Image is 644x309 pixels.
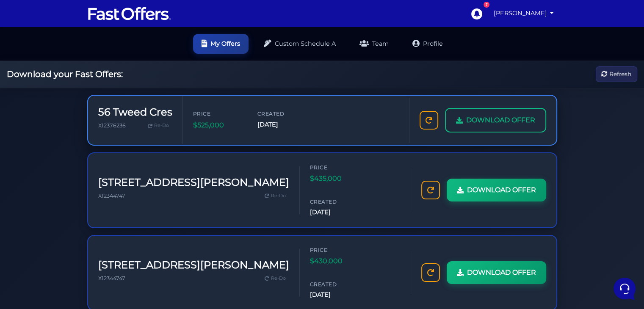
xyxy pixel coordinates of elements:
button: Refresh [596,66,637,82]
button: Messages [59,231,111,251]
span: Re-Do [271,192,286,200]
a: [PERSON_NAME] [490,5,557,22]
iframe: Customerly Messenger Launcher [612,276,637,301]
span: Your Conversations [14,47,69,54]
span: $435,000 [310,173,361,184]
div: 7 [484,2,489,8]
h2: Download your Fast Offers: [7,69,123,79]
span: DOWNLOAD OFFER [467,267,536,278]
span: Created [310,280,361,288]
p: Messages [73,243,97,251]
a: My Offers [193,34,249,54]
span: Price [193,110,244,118]
h3: [STREET_ADDRESS][PERSON_NAME] [98,177,289,189]
a: DOWNLOAD OFFER [447,261,546,284]
span: DOWNLOAD OFFER [467,185,536,196]
span: Start a Conversation [61,90,119,97]
span: Find an Answer [14,119,58,125]
h2: Hello [PERSON_NAME] 👋 [7,7,142,34]
a: DOWNLOAD OFFER [447,179,546,201]
span: [DATE] [310,207,361,217]
p: Help [131,243,142,251]
span: X12344747 [98,275,125,281]
a: 7 [467,4,486,23]
a: DOWNLOAD OFFER [445,108,546,132]
a: Open Help Center [105,119,156,125]
a: Re-Do [261,190,289,201]
p: Home [25,243,40,251]
span: Price [310,246,361,254]
span: Created [310,198,361,206]
span: $430,000 [310,256,361,267]
span: Price [310,163,361,171]
span: X12376236 [98,122,126,129]
button: Home [7,231,59,251]
button: Start a Conversation [14,85,156,102]
h3: [STREET_ADDRESS][PERSON_NAME] [98,259,289,271]
span: $525,000 [193,120,244,131]
a: Profile [404,34,451,54]
span: [DATE] [310,290,361,300]
span: X12344747 [98,193,125,199]
span: Created [257,110,308,118]
img: dark [14,61,30,78]
span: [DATE] [257,120,308,130]
a: Re-Do [261,273,289,284]
input: Search for an Article... [19,137,138,145]
span: Re-Do [154,122,169,130]
span: Refresh [609,69,631,79]
h3: 56 Tweed Cres [98,106,172,119]
a: Team [351,34,397,54]
a: Custom Schedule A [255,34,344,54]
a: Re-Do [144,120,172,131]
span: Re-Do [271,275,286,282]
button: Help [111,231,163,251]
a: See all [137,47,156,54]
span: DOWNLOAD OFFER [466,115,535,126]
img: dark [27,61,44,78]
